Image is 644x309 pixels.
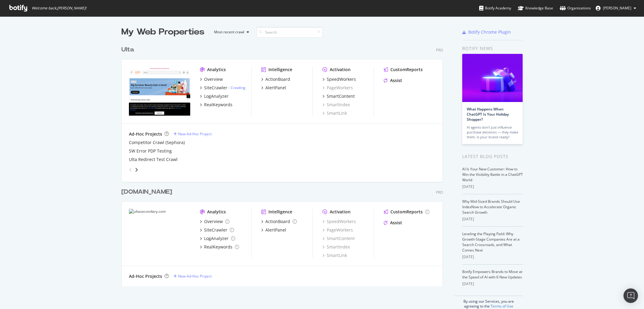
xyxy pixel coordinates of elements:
[468,29,511,35] div: Botify Chrome Plugin
[129,140,185,146] a: Competitor Crawl (Sephora)
[455,296,523,309] div: By using our Services, you are agreeing to the
[214,30,244,34] div: Most recent crawl
[322,244,350,250] a: SmartIndex
[322,93,355,99] a: SmartContent
[229,85,245,90] div: -
[32,6,86,11] span: Welcome back, [PERSON_NAME] !
[121,45,136,54] a: Ulta
[121,38,448,286] div: grid
[204,102,232,108] div: RealKeywords
[390,220,402,226] div: Assist
[121,188,175,196] a: [DOMAIN_NAME]
[204,85,227,91] div: SiteCrawler
[322,85,353,91] div: PageWorkers
[462,54,523,102] img: What Happens When ChatGPT Is Your Holiday Shopper?
[121,26,204,38] div: My Web Properties
[462,153,523,160] div: Latest Blog Posts
[462,166,523,182] a: AI Is Your New Customer: How to Win the Visibility Battle in a ChatGPT World
[127,165,134,175] div: angle-left
[204,76,223,82] div: Overview
[330,209,351,215] div: Activation
[462,184,523,189] div: [DATE]
[436,48,443,53] div: Pro
[462,254,523,260] div: [DATE]
[623,288,638,303] div: Open Intercom Messenger
[462,29,511,35] a: Botify Chrome Plugin
[204,235,229,242] div: LogAnalyzer
[390,77,402,84] div: Assist
[121,45,134,54] div: Ulta
[322,235,355,242] a: SmartContent
[178,274,212,279] div: New Ad-Hoc Project
[390,209,423,215] div: CustomReports
[265,85,286,91] div: AlertPanel
[265,76,290,82] div: ActionBoard
[178,131,212,136] div: New Ad-Hoc Project
[462,199,520,215] a: Why Mid-Sized Brands Should Use IndexNow to Accelerate Organic Search Growth
[462,281,523,287] div: [DATE]
[204,244,232,250] div: RealKeywords
[591,3,641,13] button: [PERSON_NAME]
[261,227,286,233] a: AlertPanel
[204,93,229,99] div: LogAnalyzer
[261,219,297,225] a: ActionBoard
[462,231,520,253] a: Leveling the Playing Field: Why Growth-Stage Companies Are at a Search Crossroads, and What Comes...
[256,27,323,38] input: Search
[327,93,355,99] div: SmartContent
[518,5,553,11] div: Knowledge Base
[384,77,402,84] a: Assist
[322,219,356,225] a: SpeedWorkers
[467,107,509,122] a: What Happens When ChatGPT Is Your Holiday Shopper?
[479,5,511,11] div: Botify Academy
[209,27,252,37] button: Most recent crawl
[390,67,423,73] div: CustomReports
[200,244,239,250] a: RealKeywords
[200,235,235,242] a: LogAnalyzer
[265,219,290,225] div: ActionBoard
[322,227,353,233] div: PageWorkers
[603,5,631,11] span: Dan Sgammato
[560,5,591,11] div: Organizations
[200,93,229,99] a: LogAnalyzer
[207,209,226,215] div: Analytics
[322,102,350,108] a: SmartIndex
[330,67,351,73] div: Activation
[200,76,223,82] a: Overview
[129,156,178,163] a: Ulta Redirect Test Crawl
[129,67,190,116] img: www.ulta.com
[204,227,227,233] div: SiteCrawler
[491,304,513,309] a: Terms of Use
[200,85,245,91] a: SiteCrawler- Crawling
[467,125,518,140] div: AI agents don’t just influence purchase decisions — they make them. Is your brand ready?
[134,167,139,173] div: angle-right
[261,85,286,91] a: AlertPanel
[174,131,212,136] a: New Ad-Hoc Project
[436,190,443,195] div: Pro
[462,216,523,222] div: [DATE]
[231,85,245,90] a: Crawling
[129,209,190,258] img: ultasecondary.com
[265,227,286,233] div: AlertPanel
[200,227,234,233] a: SiteCrawler
[174,274,212,279] a: New Ad-Hoc Project
[200,102,232,108] a: RealKeywords
[384,209,429,215] a: CustomReports
[207,67,226,73] div: Analytics
[129,148,172,154] a: SW Error PDP Testing
[384,220,402,226] a: Assist
[322,76,356,82] a: SpeedWorkers
[200,219,229,225] a: Overview
[322,252,347,258] a: SmartLink
[322,110,347,116] a: SmartLink
[121,188,172,196] div: [DOMAIN_NAME]
[462,269,522,280] a: Botify Empowers Brands to Move at the Speed of AI with 6 New Updates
